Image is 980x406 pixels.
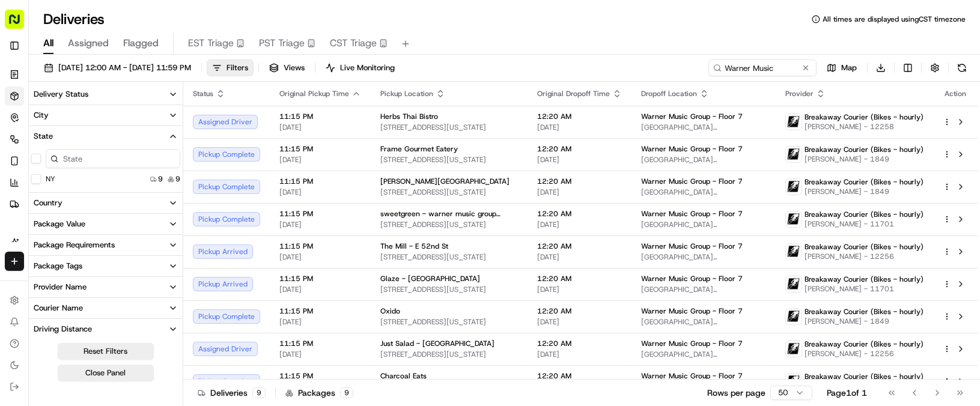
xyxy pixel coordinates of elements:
div: Packages [285,387,353,399]
span: [GEOGRAPHIC_DATA][STREET_ADDRESS][US_STATE] [641,350,766,359]
span: Breakaway Courier (Bikes - hourly) [805,177,924,187]
div: City [34,110,49,121]
span: [DATE] [279,317,361,327]
a: 📗Knowledge Base [7,169,97,191]
span: [GEOGRAPHIC_DATA][STREET_ADDRESS][US_STATE] [641,155,766,165]
span: [DATE] 12:00 AM - [DATE] 11:59 PM [58,62,191,73]
span: 11:15 PM [279,274,361,283]
button: Filters [207,59,254,76]
input: Got a question? Start typing here... [31,77,216,90]
span: 12:20 AM [537,209,622,219]
p: Rows per page [707,387,765,399]
span: Charcoal Eats [380,371,427,381]
img: breakaway_couriers_logo.png [786,147,802,162]
button: State [29,126,183,147]
span: [DATE] [279,220,361,229]
span: Warner Music Group - Floor 7 [641,144,743,154]
span: [STREET_ADDRESS][US_STATE] [380,123,518,132]
span: 11:15 PM [279,241,361,251]
span: [DATE] [537,187,622,197]
img: breakaway_couriers_logo.png [786,179,802,195]
span: PST Triage [259,36,305,50]
div: Package Tags [34,261,82,271]
span: [DATE] [279,252,361,262]
span: Breakaway Courier (Bikes - hourly) [805,372,924,381]
div: 💻 [102,175,111,185]
span: [GEOGRAPHIC_DATA][STREET_ADDRESS][US_STATE] [641,317,766,327]
span: Filters [227,62,248,73]
span: 11:15 PM [279,177,361,186]
img: Nash [12,12,36,36]
span: Oxido [380,306,400,316]
span: API Documentation [114,174,193,186]
span: Warner Music Group - Floor 7 [641,209,743,219]
h1: Deliveries [43,10,105,29]
span: [PERSON_NAME] - 1849 [805,317,924,326]
button: Delivery Status [29,84,183,105]
span: Breakaway Courier (Bikes - hourly) [805,145,924,154]
button: Close Panel [58,365,154,381]
button: Driving Distance [29,319,183,339]
span: 12:20 AM [537,339,622,348]
img: breakaway_couriers_logo.png [786,244,802,259]
span: Status [193,89,213,98]
span: 12:20 AM [537,274,622,283]
span: [DATE] [537,317,622,327]
span: Knowledge Base [24,174,92,186]
span: Breakaway Courier (Bikes - hourly) [805,307,924,317]
span: 11:15 PM [279,112,361,121]
span: 11:15 PM [279,306,361,316]
div: Courier Name [34,303,83,314]
span: [GEOGRAPHIC_DATA][STREET_ADDRESS][US_STATE] [641,187,766,197]
span: Warner Music Group - Floor 7 [641,306,743,316]
span: [PERSON_NAME][GEOGRAPHIC_DATA] [380,177,510,186]
span: 12:20 AM [537,241,622,251]
button: Country [29,193,183,213]
span: 11:15 PM [279,209,361,219]
div: Action [943,89,968,98]
img: breakaway_couriers_logo.png [786,309,802,324]
span: Pickup Location [380,89,433,98]
span: [STREET_ADDRESS][US_STATE] [380,317,518,327]
button: Refresh [954,59,970,76]
button: Package Requirements [29,235,183,255]
span: 11:15 PM [279,144,361,154]
div: Driving Distance [34,324,92,335]
button: Package Tags [29,256,183,276]
span: 9 [158,174,163,184]
span: [PERSON_NAME] - 12258 [805,122,924,132]
span: Pylon [120,204,145,213]
div: Page 1 of 1 [827,387,867,399]
div: Start new chat [41,115,197,127]
p: Welcome 👋 [12,48,219,67]
button: Courier Name [29,298,183,318]
span: Breakaway Courier (Bikes - hourly) [805,210,924,219]
button: Reset Filters [58,343,154,360]
span: Assigned [68,36,109,50]
button: Package Value [29,214,183,234]
span: 11:15 PM [279,339,361,348]
div: Country [34,198,62,208]
span: Herbs Thai Bistro [380,112,438,121]
input: Type to search [708,59,817,76]
a: 💻API Documentation [97,169,198,191]
span: 12:20 AM [537,112,622,121]
span: Breakaway Courier (Bikes - hourly) [805,274,924,284]
button: Live Monitoring [320,59,400,76]
span: Provider [785,89,814,98]
span: [PERSON_NAME] - 12256 [805,252,924,261]
img: breakaway_couriers_logo.png [786,276,802,292]
span: Breakaway Courier (Bikes - hourly) [805,112,924,122]
span: Dropoff Location [641,89,697,98]
span: CST Triage [330,36,377,50]
div: 9 [340,387,353,398]
span: Warner Music Group - Floor 7 [641,112,743,121]
button: City [29,105,183,126]
div: Package Requirements [34,240,115,250]
img: breakaway_couriers_logo.png [786,341,802,357]
span: All times are displayed using CST timezone [823,14,966,24]
span: [DATE] [537,220,622,229]
span: Warner Music Group - Floor 7 [641,371,743,381]
span: 12:20 AM [537,177,622,186]
span: 12:20 AM [537,144,622,154]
